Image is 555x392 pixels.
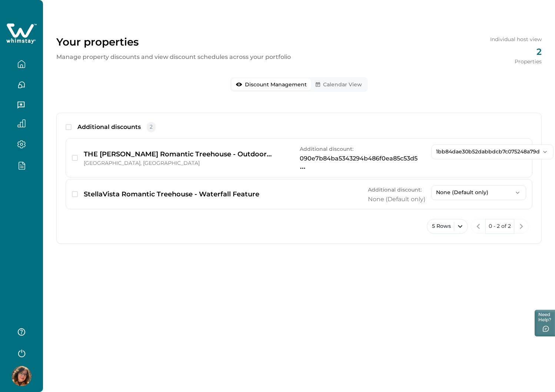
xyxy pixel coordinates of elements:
[431,144,554,159] button: 1bb84dae30b52dabbdcb7c075248a79d
[56,36,291,48] p: Your properties
[514,219,529,234] button: next page
[84,159,294,167] p: [GEOGRAPHIC_DATA], [GEOGRAPHIC_DATA]
[311,79,366,90] button: Calendar View
[471,219,486,234] button: previous page
[485,219,514,234] button: 0 - 2 of 2
[300,146,353,152] span: Additional discount:
[84,149,294,159] p: THE [PERSON_NAME] Romantic Treehouse - Outdoor Shower
[431,185,526,200] button: None (Default only)
[11,366,31,386] img: Whimstay Host
[368,186,422,193] span: Additional discount:
[147,122,156,132] span: 2
[436,149,540,155] p: 1bb84dae30b52dabbdcb7c075248a79d
[436,189,512,196] p: None (Default only)
[427,219,468,234] button: 5 Rows
[232,79,311,90] button: Discount Management
[300,155,418,162] p: 090e7b84ba5343294b486f0ea85c53d5
[490,36,542,43] p: Individual host view
[84,189,259,199] p: StellaVista Romantic Treehouse - Waterfall Feature
[490,58,542,65] p: Properties
[368,196,425,203] p: None (Default only)
[490,46,542,58] p: 2
[489,223,511,230] p: 0 - 2 of 2
[77,123,141,132] p: Additional discounts
[56,53,291,62] p: Manage property discounts and view discount schedules across your portfolio
[72,155,78,161] button: checkbox
[72,191,78,197] button: checkbox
